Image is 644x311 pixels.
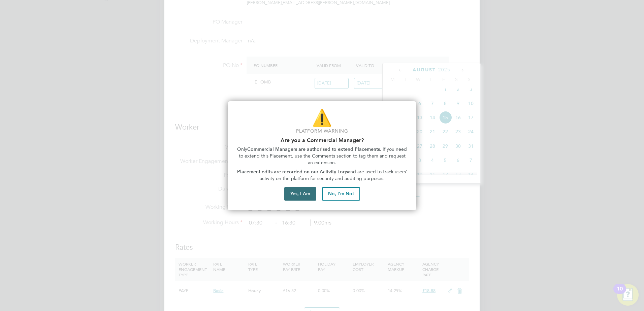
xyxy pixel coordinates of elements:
span: Only [237,146,247,152]
h2: Are you a Commercial Manager? [236,137,408,143]
strong: Placement edits are recorded on our Activity Logs [237,169,348,175]
span: . If you need to extend this Placement, use the Comments section to tag them and request an exten... [239,146,409,165]
button: No, I'm Not [322,187,360,201]
p: Platform Warning [236,128,408,135]
span: and are used to track users' activity on the platform for security and auditing purposes. [260,169,409,181]
div: Are you part of the Commercial Team? [228,101,416,210]
strong: Commercial Managers are authorised to extend Placements [247,146,380,152]
p: ⚠️ [236,107,408,129]
button: Yes, I Am [284,187,316,201]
